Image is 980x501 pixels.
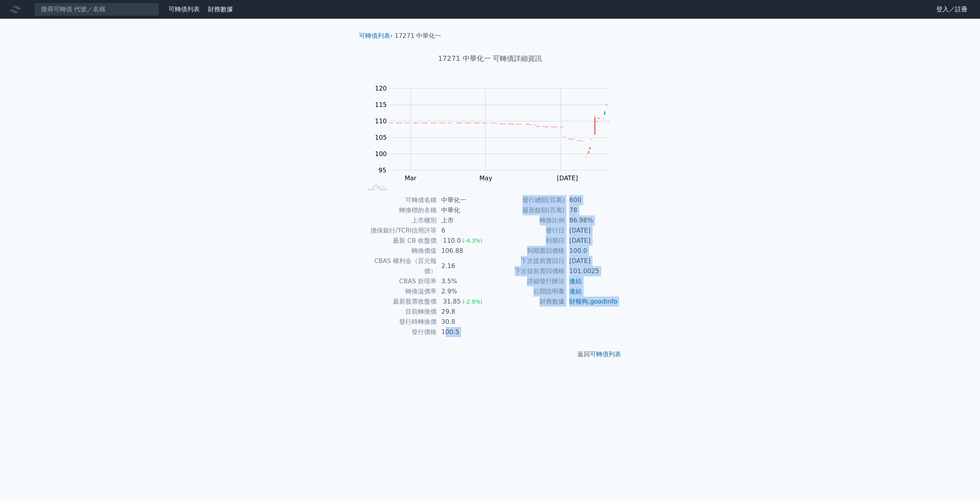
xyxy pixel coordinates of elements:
tspan: 115 [375,101,387,108]
input: 搜尋可轉債 代號／名稱 [34,3,159,16]
td: 2.9% [437,286,490,297]
a: 登入／註冊 [930,3,974,16]
a: goodinfo [590,298,617,305]
a: 財務數據 [208,5,233,13]
h1: 17271 中華化一 可轉債詳細資訊 [353,53,627,64]
td: 78 [565,205,618,215]
tspan: 105 [375,134,387,141]
span: (-4.3%) [462,238,483,244]
td: CBAS 折現率 [362,276,437,286]
td: 600 [565,195,618,205]
td: 100.5 [437,327,490,337]
td: 財務數據 [490,297,565,307]
td: 中華化 [437,205,490,215]
td: 轉換價值 [362,246,437,256]
td: 100.0 [565,246,618,256]
td: 最新股票收盤價 [362,297,437,307]
td: 目前轉換價 [362,307,437,317]
td: 下次提前賣回日 [490,256,565,266]
td: [DATE] [565,256,618,266]
td: 到期賣回價格 [490,246,565,256]
td: 101.0025 [565,266,618,276]
td: 29.8 [437,307,490,317]
div: 31.85 [441,297,462,307]
td: 中華化一 [437,195,490,205]
g: Chart [371,85,621,182]
a: 可轉債列表 [359,32,390,39]
td: 詳細發行辦法 [490,276,565,286]
td: 到期日 [490,236,565,246]
td: 發行價格 [362,327,437,337]
td: , [565,297,618,307]
td: 2.16 [437,256,490,276]
td: 擔保銀行/TCRI信用評等 [362,226,437,236]
a: 連結 [569,288,582,295]
td: 發行時轉換價 [362,317,437,327]
a: 可轉債列表 [590,350,621,358]
td: 可轉債名稱 [362,195,437,205]
a: 可轉債列表 [169,5,200,13]
tspan: 100 [375,150,387,158]
td: 下次提前賣回價格 [490,266,565,276]
tspan: May [479,174,492,182]
td: 30.8 [437,317,490,327]
a: 財報狗 [569,298,588,305]
td: 3.5% [437,276,490,286]
a: 連結 [569,277,582,285]
td: CBAS 權利金（百元報價） [362,256,437,276]
iframe: Chat Widget [941,464,980,501]
td: 上市櫃別 [362,215,437,226]
td: 轉換標的名稱 [362,205,437,215]
div: 110.0 [441,236,462,246]
tspan: [DATE] [557,174,578,182]
td: 6 [437,226,490,236]
td: 公開說明書 [490,286,565,297]
tspan: 120 [375,85,387,92]
td: 轉換比例 [490,215,565,226]
td: 86.98% [565,215,618,226]
td: [DATE] [565,226,618,236]
td: 轉換溢價率 [362,286,437,297]
div: 聊天小工具 [941,464,980,501]
td: 106.88 [437,246,490,256]
li: › [359,31,392,41]
td: 上市 [437,215,490,226]
td: [DATE] [565,236,618,246]
td: 發行總額(百萬) [490,195,565,205]
tspan: 95 [378,167,386,174]
li: 17271 中華化一 [395,31,442,41]
span: (-2.9%) [462,298,483,305]
tspan: 110 [375,117,387,125]
p: 返回 [353,350,627,359]
td: 最新餘額(百萬) [490,205,565,215]
td: 最新 CB 收盤價 [362,236,437,246]
td: 發行日 [490,226,565,236]
tspan: Mar [405,174,417,182]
